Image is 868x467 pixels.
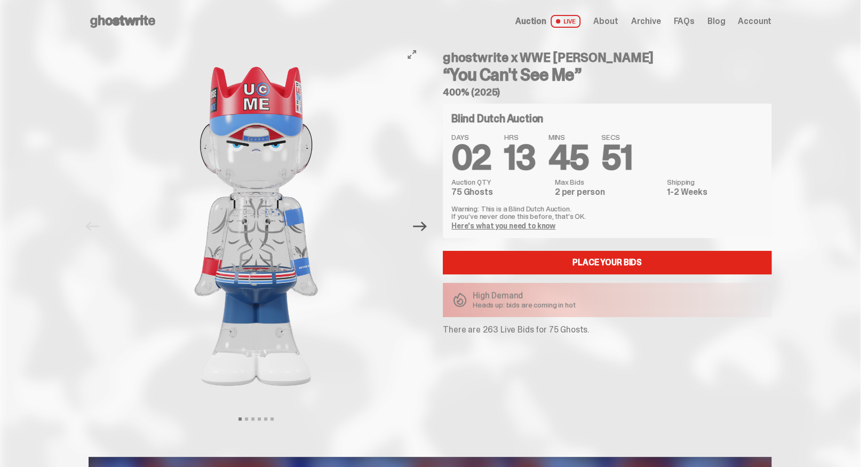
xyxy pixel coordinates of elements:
button: View slide 2 [245,417,248,421]
dd: 1-2 Weeks [667,188,763,196]
span: 51 [601,136,632,180]
a: Place your Bids [443,251,771,274]
button: View slide 6 [270,417,274,421]
a: About [593,17,618,26]
a: Here's what you need to know [451,221,555,231]
p: High Demand [473,291,576,300]
button: View slide 1 [238,417,242,421]
dt: Auction QTY [451,178,548,186]
button: View full-screen [405,48,418,61]
span: 45 [548,136,589,180]
span: DAYS [451,133,491,141]
span: HRS [504,133,536,141]
span: LIVE [551,15,581,28]
span: 02 [451,136,491,180]
dd: 2 per person [555,188,660,196]
p: There are 263 Live Bids for 75 Ghosts. [443,326,771,334]
a: Auction LIVE [515,15,580,28]
button: Next [408,215,432,238]
a: Blog [707,17,725,26]
h4: ghostwrite x WWE [PERSON_NAME] [443,51,771,64]
a: FAQs [673,17,694,26]
img: John_Cena_Hero_1.png [109,43,403,410]
dt: Shipping [667,178,763,186]
h5: 400% (2025) [443,88,771,97]
a: Archive [631,17,660,26]
button: View slide 5 [264,417,267,421]
p: Warning: This is a Blind Dutch Auction. If you’ve never done this before, that’s OK. [451,205,763,220]
button: View slide 4 [258,417,261,421]
p: Heads up: bids are coming in hot [473,301,576,308]
span: MINS [548,133,589,141]
dt: Max Bids [555,178,660,186]
dd: 75 Ghosts [451,188,548,196]
span: Auction [515,17,546,26]
span: 13 [504,136,536,180]
a: Account [738,17,771,26]
button: View slide 3 [251,417,254,421]
span: SECS [601,133,632,141]
h3: “You Can't See Me” [443,66,771,83]
h4: Blind Dutch Auction [451,113,543,124]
